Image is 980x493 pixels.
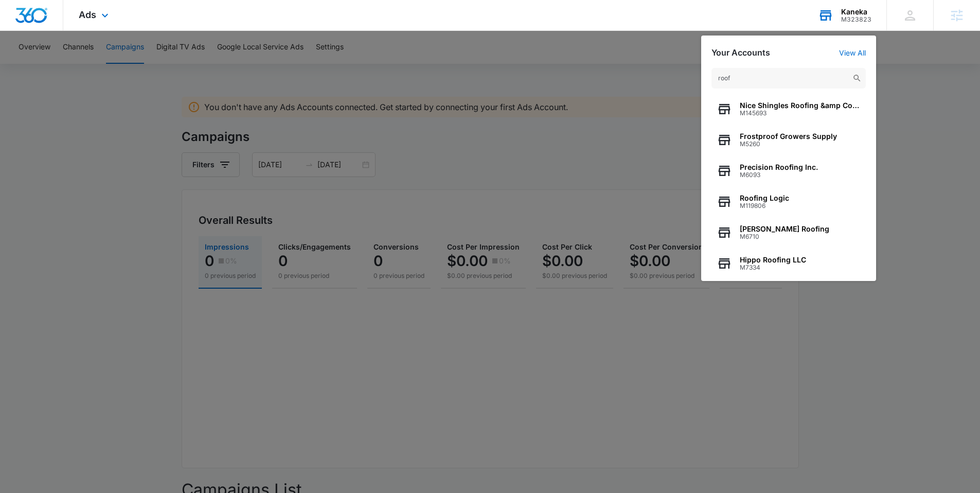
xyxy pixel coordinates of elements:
input: Search Accounts [711,68,866,89]
span: Ads [79,9,96,20]
div: account id [841,16,871,23]
h2: Your Accounts [711,48,770,58]
span: Frostproof Growers Supply [740,132,837,140]
span: M6710 [740,233,829,240]
button: Frostproof Growers SupplyM5260 [711,125,866,155]
div: account name [841,8,871,16]
button: Nice Shingles Roofing &amp ConstructionM145693 [711,94,866,125]
button: Hippo Roofing LLCM7334 [711,248,866,279]
a: View All [839,48,866,57]
span: M145693 [740,110,861,117]
button: [PERSON_NAME] RoofingM6710 [711,217,866,248]
button: Roofing LogicM119806 [711,186,866,217]
span: Nice Shingles Roofing &amp Construction [740,101,861,110]
span: M6093 [740,171,818,179]
span: Roofing Logic [740,194,789,202]
span: M5260 [740,140,837,148]
span: M7334 [740,264,806,271]
button: Precision Roofing Inc.M6093 [711,155,866,186]
span: M119806 [740,202,789,209]
span: [PERSON_NAME] Roofing [740,225,829,233]
span: Precision Roofing Inc. [740,163,818,171]
span: Hippo Roofing LLC [740,256,806,264]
